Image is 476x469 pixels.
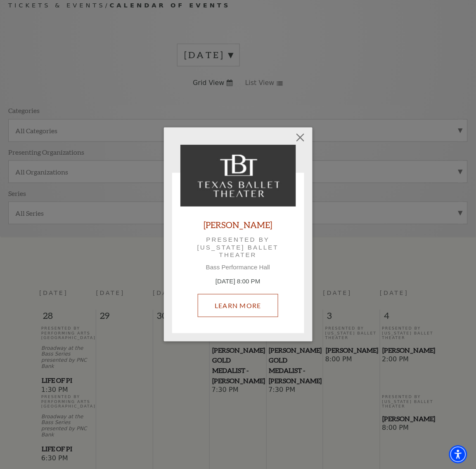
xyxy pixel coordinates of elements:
[180,264,296,271] p: Bass Performance Hall
[180,145,296,207] img: Peter Pan
[192,236,284,259] p: Presented by [US_STATE] Ballet Theater
[198,294,278,317] a: October 3, 8:00 PM Learn More
[204,219,272,230] a: [PERSON_NAME]
[180,277,296,286] p: [DATE] 8:00 PM
[292,130,308,145] button: Close
[449,445,467,464] div: Accessibility Menu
